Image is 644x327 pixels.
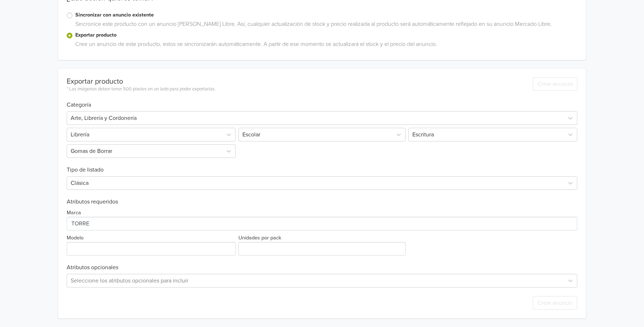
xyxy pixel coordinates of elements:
[67,77,216,86] div: Exportar producto
[533,296,577,310] button: Crear anuncio
[238,234,281,242] label: Unidades por pack
[67,158,577,173] h6: Tipo de listado
[533,77,577,91] button: Crear anuncio
[75,11,577,19] label: Sincronizar con anuncio existente
[67,93,577,108] h6: Categoría
[67,264,577,271] h6: Atributos opcionales
[67,234,84,242] label: Modelo
[75,31,577,39] label: Exportar producto
[72,40,577,51] div: Cree un anuncio de este producto, estos se sincronizarán automáticamente. A partir de ese momento...
[67,86,216,93] div: * Las imágenes deben tener 500 píxeles en un lado para poder exportarlas.
[72,20,577,31] div: Sincronice este producto con un anuncio [PERSON_NAME] Libre. Así, cualquier actualización de stoc...
[67,209,81,217] label: Marca
[67,198,577,205] h6: Atributos requeridos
